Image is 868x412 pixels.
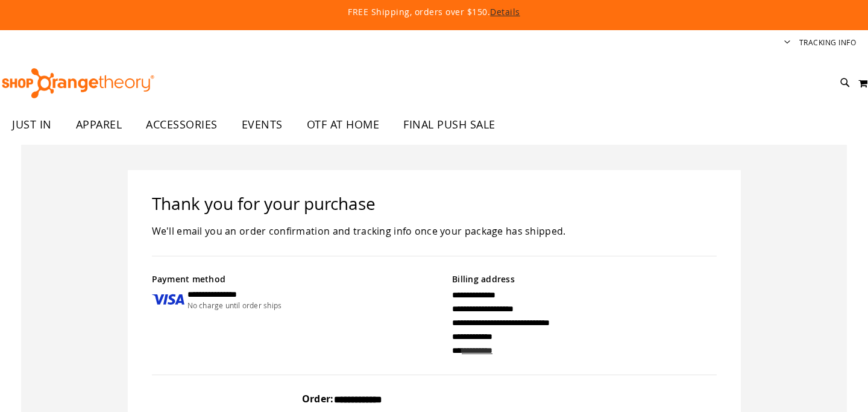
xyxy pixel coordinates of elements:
[152,223,717,239] div: We'll email you an order confirmation and tracking info once your package has shipped.
[152,194,717,214] h1: Thank you for your purchase
[152,288,184,311] img: Payment type icon
[76,111,122,138] span: APPAREL
[242,111,283,138] span: EVENTS
[784,37,790,49] button: Account menu
[799,37,857,48] a: Tracking Info
[134,111,230,139] a: ACCESSORIES
[403,111,495,138] span: FINAL PUSH SALE
[452,273,717,288] div: Billing address
[187,300,282,311] div: No charge until order ships
[230,111,295,139] a: EVENTS
[146,111,218,138] span: ACCESSORIES
[64,111,134,139] a: APPAREL
[12,111,52,138] span: JUST IN
[391,111,508,139] a: FINAL PUSH SALE
[152,273,417,288] div: Payment method
[72,6,796,18] p: FREE Shipping, orders over $150.
[307,111,380,138] span: OTF AT HOME
[490,6,520,17] a: Details
[295,111,392,139] a: OTF AT HOME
